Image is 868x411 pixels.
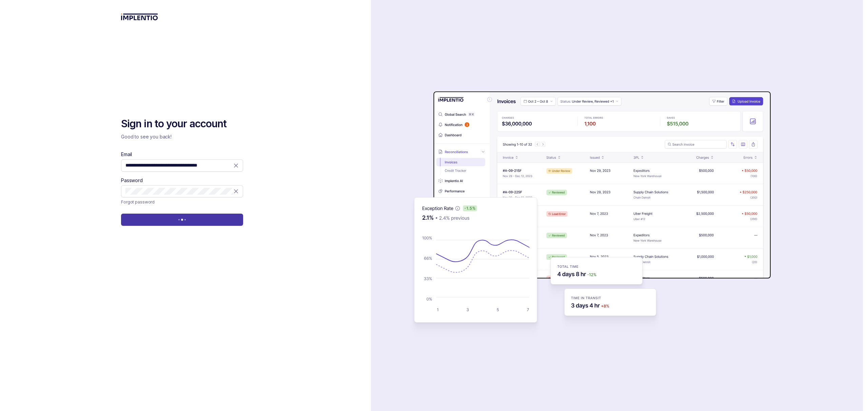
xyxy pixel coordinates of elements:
[121,199,155,205] a: Link Forgot password
[121,14,158,20] img: logo
[121,133,243,140] p: Good to see you back!
[121,199,155,205] p: Forgot password
[390,70,773,341] img: signin-background.svg
[121,151,132,158] label: Email
[121,117,243,131] h2: Sign in to your account
[121,177,143,184] label: Password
